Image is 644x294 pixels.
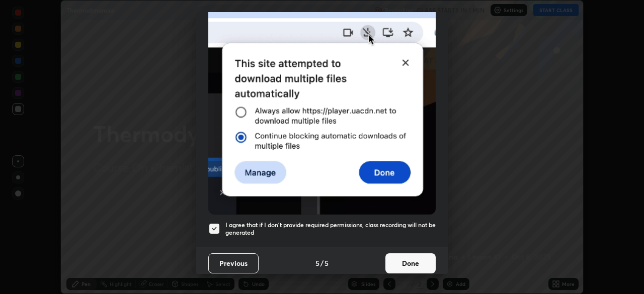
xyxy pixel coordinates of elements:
h4: / [320,258,324,268]
h4: 5 [315,258,319,268]
h4: 5 [325,258,329,268]
h5: I agree that if I don't provide required permissions, class recording will not be generated [225,221,436,237]
button: Previous [208,253,259,273]
button: Done [385,253,436,273]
